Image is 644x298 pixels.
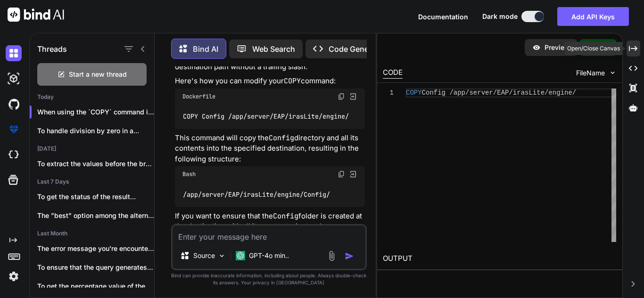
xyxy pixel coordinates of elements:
[383,89,394,97] div: 1
[418,12,468,22] button: Documentation
[171,272,367,286] p: Bind can provide inaccurate information, including about people. Always double-check its answers....
[269,133,294,143] code: Config
[37,43,67,55] h1: Threads
[6,121,22,137] img: premium
[273,211,298,221] code: Config
[37,126,154,136] p: To handle division by zero in a...
[338,93,345,100] img: copy
[37,192,154,201] p: To get the status of the result...
[30,178,154,185] h2: Last 7 Days
[69,70,127,79] span: Start a new thread
[345,251,354,261] img: icon
[182,112,350,121] code: COPY Config /app/server/EAP/irasLite/engine/
[218,252,226,260] img: Pick Models
[252,43,295,55] p: Web Search
[193,251,215,260] p: Source
[37,282,154,291] p: To get the percentage value of the...
[609,69,617,77] img: chevron down
[329,43,386,55] p: Code Generator
[6,147,22,163] img: cloudideIcon
[236,251,245,260] img: GPT-4o mini
[182,93,215,100] span: Dockerfile
[8,8,64,22] img: Bind AI
[37,107,154,117] p: When using the `COPY` command in a Docke...
[545,43,570,52] p: Preview
[576,68,605,78] span: FileName
[6,268,22,284] img: settings
[383,67,403,79] div: CODE
[182,190,331,200] code: /app/server/EAP/irasLite/engine/Config/
[6,45,22,61] img: darkChat
[326,250,337,261] img: attachment
[175,133,365,165] p: This command will copy the directory and all its contents into the specified destination, resulti...
[557,7,629,26] button: Add API Keys
[284,76,301,86] code: COPY
[6,71,22,87] img: darkAi-studio
[175,76,365,87] p: Here's how you can modify your command:
[175,211,365,243] p: If you want to ensure that the folder is created at the destination with all its contents, just m...
[349,170,357,178] img: Open in Browser
[37,159,154,169] p: To extract the values before the brackets...
[418,13,468,21] span: Documentation
[37,244,154,253] p: The error message you're encountering indicates that...
[564,42,623,55] div: Open/Close Canvas
[338,170,345,178] img: copy
[249,251,289,260] p: GPT-4o min..
[193,43,218,55] p: Bind AI
[406,89,422,97] span: COPY
[30,230,154,237] h2: Last Month
[182,170,196,178] span: Bash
[349,92,357,101] img: Open in Browser
[482,12,518,21] span: Dark mode
[422,89,577,97] span: Config /app/server/EAP/irasLite/engine/
[6,96,22,112] img: githubDark
[37,211,154,220] p: The "best" option among the alternatives to...
[30,145,154,153] h2: [DATE]
[532,43,541,52] img: preview
[377,248,622,270] h2: OUTPUT
[37,263,154,272] p: To ensure that the query generates dates...
[30,93,154,101] h2: Today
